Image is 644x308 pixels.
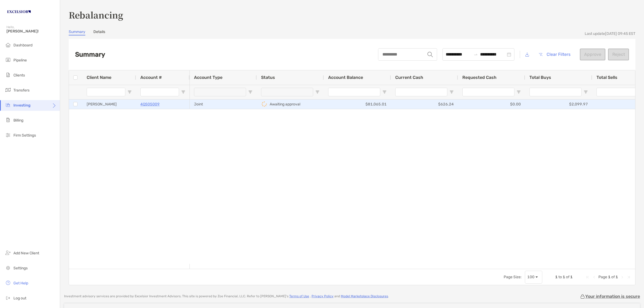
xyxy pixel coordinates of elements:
input: Account # Filter Input [140,88,179,96]
span: 1 [563,275,565,279]
a: Details [93,30,105,35]
span: 1 [616,275,618,279]
img: billing icon [5,117,11,123]
input: Total Buys Filter Input [529,88,581,96]
span: to [474,52,478,57]
button: Open Filter Menu [449,90,454,94]
span: Page [598,275,607,279]
img: button icon [539,53,543,56]
a: 4QS05009 [140,101,160,108]
span: 1 [608,275,610,279]
img: investing icon [5,102,11,108]
button: Open Filter Menu [382,90,387,94]
img: logout icon [5,295,11,301]
button: Open Filter Menu [127,90,132,94]
div: [PERSON_NAME] [82,100,136,109]
span: Total Buys [529,75,551,80]
p: Awaiting approval [270,101,300,108]
img: get-help icon [5,280,11,286]
span: 1 [570,275,573,279]
div: Last Page [627,275,631,279]
div: First Page [586,275,590,279]
input: Client Name Filter Input [87,88,125,96]
img: pipeline icon [5,57,11,63]
span: 1 [555,275,558,279]
span: Get Help [13,281,28,285]
div: $2,099.97 [525,100,592,109]
img: input icon [427,52,433,57]
input: Requested Cash Filter Input [462,88,514,96]
span: Settings [13,266,28,270]
div: 100 [527,275,535,279]
span: Log out [13,296,26,300]
img: settings icon [5,265,11,271]
h2: Summary [75,51,105,58]
span: Clients [13,73,25,78]
input: Current Cash Filter Input [395,88,447,96]
button: Open Filter Menu [315,90,320,94]
img: firm-settings icon [5,132,11,138]
img: icon status [261,101,268,107]
span: to [558,275,562,279]
span: Investing [13,103,31,108]
p: Investment advisory services are provided by Excelsior Investment Advisors . This site is powered... [64,294,389,298]
span: [PERSON_NAME]! [6,29,57,34]
span: Dashboard [13,43,32,47]
span: Account Balance [328,75,363,80]
div: Next Page [620,275,624,279]
img: clients icon [5,72,11,78]
div: $81,065.01 [324,100,391,109]
span: Requested Cash [462,75,496,80]
a: Terms of Use [289,294,309,298]
a: Privacy Policy [312,294,334,298]
div: $626.24 [391,100,458,109]
img: Zoe Logo [6,2,31,21]
button: Clear Filters [535,49,575,60]
div: Page Size: [504,275,522,279]
span: Add New Client [13,251,39,255]
a: Model Marketplace Disclosures [341,294,388,298]
span: Current Cash [395,75,423,80]
p: Your information is secure [585,294,640,299]
button: Open Filter Menu [584,90,588,94]
span: Account Type [194,75,222,80]
div: Joint [190,100,257,109]
div: Last update [DATE] 09:45 EST [585,31,635,36]
span: Total Sells [597,75,617,80]
span: swap-right [474,52,478,57]
h3: Rebalancing [69,9,635,21]
img: transfers icon [5,87,11,93]
span: Firm Settings [13,133,36,138]
span: of [611,275,615,279]
span: Account # [140,75,162,80]
button: Open Filter Menu [517,90,521,94]
div: Previous Page [592,275,596,279]
div: Page Size [525,271,542,284]
img: add_new_client icon [5,250,11,256]
span: Status [261,75,275,80]
input: Account Balance Filter Input [328,88,380,96]
span: Billing [13,118,23,123]
button: Open Filter Menu [181,90,185,94]
img: dashboard icon [5,42,11,48]
span: of [566,275,569,279]
span: Client Name [87,75,111,80]
button: Open Filter Menu [248,90,253,94]
span: Transfers [13,88,30,93]
a: Summary [69,30,85,35]
div: $0.00 [458,100,525,109]
span: Pipeline [13,58,27,63]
